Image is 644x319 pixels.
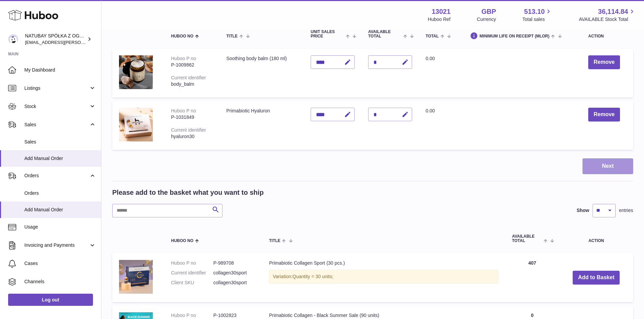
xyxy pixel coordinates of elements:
[171,56,196,61] div: Huboo P no
[24,278,96,285] span: Channels
[24,242,89,248] span: Invoicing and Payments
[171,108,196,113] div: Huboo P no
[24,224,96,230] span: Usage
[171,62,213,68] div: P-1009862
[171,280,213,286] dt: Client SKU
[171,114,213,121] div: P-1031849
[262,253,505,302] td: Primabiotic Collagen Sport (30 pcs.)
[512,234,542,243] span: AVAILABLE Total
[24,122,89,128] span: Sales
[582,158,633,174] button: Next
[171,75,206,80] div: Current identifier
[24,155,96,162] span: Add Manual Order
[119,260,153,294] img: Primabiotic Collagen Sport (30 pcs.)
[432,7,451,16] strong: 13021
[426,108,435,113] span: 0.00
[24,260,96,267] span: Cases
[311,30,344,38] span: Unit Sales Price
[428,16,451,23] div: Huboo Ref
[171,34,193,38] span: Huboo no
[171,127,206,133] div: Current identifier
[269,270,498,284] div: Variation:
[619,207,633,214] span: entries
[24,190,96,196] span: Orders
[524,7,545,16] span: 513.10
[213,312,256,319] dd: P-1002823
[579,16,636,23] span: AVAILABLE Stock Total
[480,34,550,38] span: Minimum Life On Receipt (MLOR)
[426,34,439,38] span: Total
[8,34,18,44] img: kacper.antkowski@natubay.pl
[213,260,256,266] dd: P-989708
[505,253,559,302] td: 407
[477,16,496,23] div: Currency
[213,280,256,286] dd: collagen30sport
[24,207,96,213] span: Add Manual Order
[292,274,333,279] span: Quantity = 30 units;
[24,172,89,179] span: Orders
[426,56,435,61] span: 0.00
[522,7,552,23] a: 513.10 Total sales
[481,7,496,16] strong: GBP
[598,7,628,16] span: 36,114.84
[269,239,280,243] span: Title
[25,33,86,46] div: NATUBAY SPÓŁKA Z OGRANICZONĄ ODPOWIEDZIALNOŚCIĄ
[25,39,136,45] span: [EMAIL_ADDRESS][PERSON_NAME][DOMAIN_NAME]
[368,30,402,38] span: AVAILABLE Total
[171,239,193,243] span: Huboo no
[588,34,626,38] div: Action
[588,55,620,69] button: Remove
[171,312,213,319] dt: Huboo P no
[24,103,89,110] span: Stock
[559,228,633,250] th: Action
[112,188,264,197] h2: Please add to the basket what you want to ship
[119,108,153,141] img: Primabiotic Hyaluron
[573,271,620,285] button: Add to Basket
[171,260,213,266] dt: Huboo P no
[219,101,304,150] td: Primabiotic Hyaluron
[8,294,93,306] a: Log out
[171,81,213,87] div: body_balm
[119,55,153,89] img: Soothing body balm (180 ml)
[213,270,256,276] dd: collagen30sport
[577,207,589,214] label: Show
[24,67,96,73] span: My Dashboard
[24,139,96,145] span: Sales
[579,7,636,23] a: 36,114.84 AVAILABLE Stock Total
[522,16,552,23] span: Total sales
[24,85,89,91] span: Listings
[171,270,213,276] dt: Current identifier
[171,133,213,140] div: hyaluron30
[588,108,620,122] button: Remove
[226,34,237,38] span: Title
[219,49,304,98] td: Soothing body balm (180 ml)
